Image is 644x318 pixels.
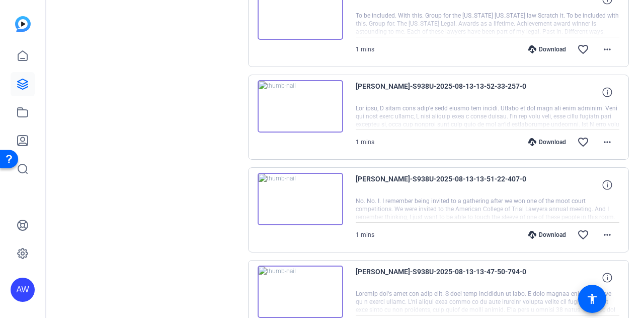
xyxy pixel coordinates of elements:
[601,136,613,148] mat-icon: more_horiz
[523,138,571,146] div: Download
[356,139,374,146] span: 1 mins
[258,266,343,318] img: thumb-nail
[577,229,589,241] mat-icon: favorite_border
[586,293,598,305] mat-icon: accessibility
[577,136,589,148] mat-icon: favorite_border
[356,231,374,238] span: 1 mins
[523,45,571,53] div: Download
[356,266,542,290] span: [PERSON_NAME]-S938U-2025-08-13-13-47-50-794-0
[356,173,542,197] span: [PERSON_NAME]-S938U-2025-08-13-13-51-22-407-0
[523,231,571,239] div: Download
[356,80,542,104] span: [PERSON_NAME]-S938U-2025-08-13-13-52-33-257-0
[258,173,343,225] img: thumb-nail
[356,46,374,53] span: 1 mins
[601,229,613,241] mat-icon: more_horiz
[577,43,589,55] mat-icon: favorite_border
[258,80,343,133] img: thumb-nail
[15,16,31,32] img: blue-gradient.svg
[601,43,613,55] mat-icon: more_horiz
[11,278,35,302] div: AW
